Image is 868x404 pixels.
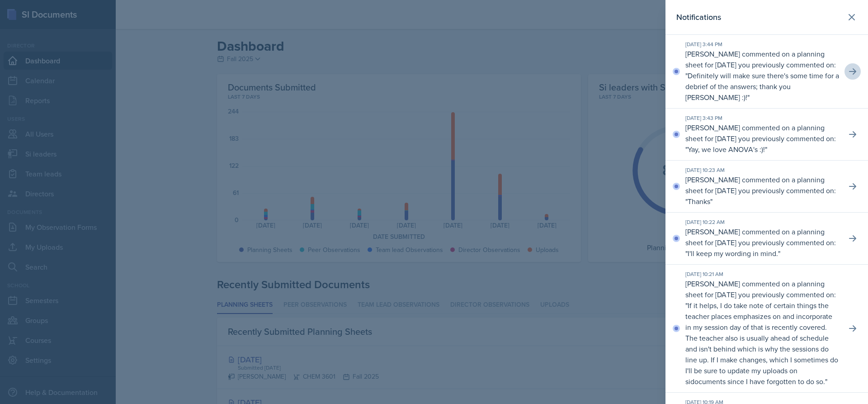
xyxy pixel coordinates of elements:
[688,196,710,206] p: Thanks
[685,71,839,102] p: Definitely will make sure there's some time for a debrief of the answers; thank you [PERSON_NAME]...
[685,270,839,278] div: [DATE] 10:21 AM
[685,226,839,259] p: [PERSON_NAME] commented on a planning sheet for [DATE] you previously commented on: " "
[685,48,839,103] p: [PERSON_NAME] commented on a planning sheet for [DATE] you previously commented on: " "
[688,144,765,154] p: Yay, we love ANOVA's :)!
[685,40,839,48] div: [DATE] 3:44 PM
[685,122,839,155] p: [PERSON_NAME] commented on a planning sheet for [DATE] you previously commented on: " "
[676,11,721,24] h2: Notifications
[688,248,778,258] p: I'll keep my wording in mind.
[685,166,839,174] div: [DATE] 10:23 AM
[685,218,839,226] div: [DATE] 10:22 AM
[685,174,839,207] p: [PERSON_NAME] commented on a planning sheet for [DATE] you previously commented on: " "
[685,300,838,386] p: If it helps, I do take note of certain things the teacher places emphasizes on and incorporate in...
[685,114,839,122] div: [DATE] 3:43 PM
[685,278,839,387] p: [PERSON_NAME] commented on a planning sheet for [DATE] you previously commented on: " "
